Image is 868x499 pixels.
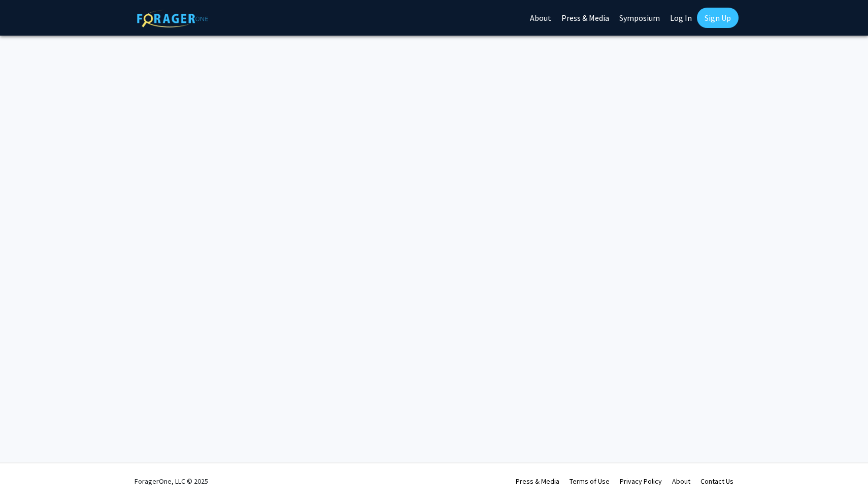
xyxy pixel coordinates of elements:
[697,8,739,28] a: Sign Up
[672,477,690,486] a: About
[135,463,208,499] div: ForagerOne, LLC © 2025
[620,477,662,486] a: Privacy Policy
[516,477,559,486] a: Press & Media
[137,10,208,27] img: ForagerOne Logo
[700,477,733,486] a: Contact Us
[570,477,610,486] a: Terms of Use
